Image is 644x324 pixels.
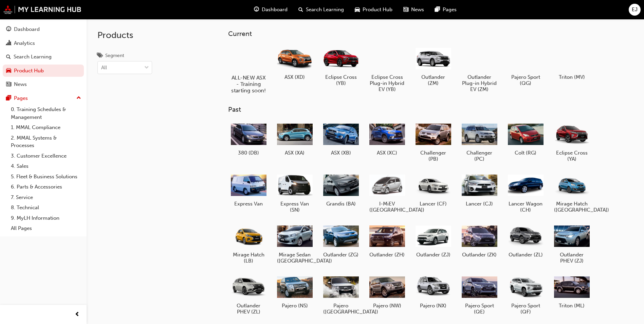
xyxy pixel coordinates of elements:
[369,303,405,309] h5: Pajero (NW)
[369,201,405,213] h5: I-MiEV ([GEOGRAPHIC_DATA])
[144,64,149,72] span: down-icon
[459,170,500,210] a: Lancer (CJ)
[320,272,361,318] a: Pajero ([GEOGRAPHIC_DATA])
[320,43,361,89] a: Eclipse Cross (YB)
[416,150,451,162] h5: Challenger (PB)
[8,161,84,172] a: 4. Sales
[97,30,152,41] h2: Products
[505,272,546,318] a: Pajero Sport (QF)
[323,74,359,86] h5: Eclipse Cross (YB)
[298,5,303,14] span: search-icon
[3,92,84,105] button: Pages
[6,82,11,88] span: news-icon
[277,303,313,309] h5: Pajero (NS)
[551,119,592,165] a: Eclipse Cross (YA)
[8,122,84,133] a: 1. MMAL Compliance
[274,221,315,267] a: Mirage Sedan ([GEOGRAPHIC_DATA])
[8,223,84,234] a: All Pages
[8,213,84,223] a: 9. MyLH Information
[459,221,500,260] a: Outlander (ZK)
[3,23,84,36] a: Dashboard
[508,150,544,156] h5: Colt (RG)
[277,150,313,156] h5: ASX (XA)
[429,3,462,17] a: pages-iconPages
[508,252,544,258] h5: Outlander (ZL)
[505,119,546,159] a: Colt (RG)
[228,272,269,318] a: Outlander PHEV (ZL)
[231,150,266,156] h5: 380 (DB)
[274,119,315,159] a: ASX (XA)
[411,6,424,14] span: News
[413,170,454,210] a: Lancer (CF)
[367,221,407,260] a: Outlander (ZH)
[14,53,52,61] div: Search Learning
[8,202,84,213] a: 8. Technical
[3,5,81,14] img: mmal
[403,5,408,14] span: news-icon
[323,150,359,156] h5: ASX (XB)
[369,150,405,156] h5: ASX (XC)
[6,68,11,74] span: car-icon
[277,201,313,213] h5: Express Van (SN)
[8,104,84,122] a: 0. Training Schedules & Management
[231,201,266,207] h5: Express Van
[3,51,84,63] a: Search Learning
[6,54,11,60] span: search-icon
[228,30,614,38] h3: Current
[228,43,269,95] a: ALL-NEW ASX - Training starting soon!
[505,221,546,260] a: Outlander (ZL)
[6,26,11,33] span: guage-icon
[355,5,360,14] span: car-icon
[254,5,259,14] span: guage-icon
[508,201,544,213] h5: Lancer Wagon (CH)
[320,170,361,210] a: Grandis (BA)
[367,170,407,216] a: I-MiEV ([GEOGRAPHIC_DATA])
[3,37,84,50] a: Analytics
[443,6,457,14] span: Pages
[551,221,592,267] a: Outlander PHEV (ZJ)
[262,6,288,14] span: Dashboard
[320,221,361,260] a: Outlander (ZG)
[462,74,497,92] h5: Outlander Plug-in Hybrid EV (ZM)
[554,201,590,213] h5: Mirage Hatch ([GEOGRAPHIC_DATA])
[459,119,500,165] a: Challenger (PC)
[363,6,392,14] span: Product Hub
[3,65,84,77] a: Product Hub
[3,78,84,91] a: News
[367,43,407,95] a: Eclipse Cross Plug-in Hybrid EV (YB)
[369,74,405,92] h5: Eclipse Cross Plug-in Hybrid EV (YB)
[76,94,81,103] span: up-icon
[14,94,28,102] div: Pages
[323,303,359,315] h5: Pajero ([GEOGRAPHIC_DATA])
[323,201,359,207] h5: Grandis (BA)
[551,43,592,83] a: Triton (MV)
[398,3,429,17] a: news-iconNews
[3,22,84,92] button: DashboardAnalyticsSearch LearningProduct HubNews
[228,170,269,210] a: Express Van
[508,303,544,315] h5: Pajero Sport (QF)
[416,252,451,258] h5: Outlander (ZJ)
[413,221,454,260] a: Outlander (ZJ)
[101,64,107,72] div: All
[274,43,315,83] a: ASX (XD)
[435,5,440,14] span: pages-icon
[367,119,407,159] a: ASX (XC)
[277,74,313,80] h5: ASX (XD)
[369,252,405,258] h5: Outlander (ZH)
[320,119,361,159] a: ASX (XB)
[505,43,546,89] a: Pajero Sport (QG)
[413,119,454,165] a: Challenger (PB)
[629,4,641,16] button: EJ
[14,25,40,33] div: Dashboard
[8,151,84,161] a: 3. Customer Excellence
[274,272,315,311] a: Pajero (NS)
[6,95,11,102] span: pages-icon
[8,182,84,192] a: 6. Parts & Accessories
[228,119,269,159] a: 380 (DB)
[459,272,500,318] a: Pajero Sport (QE)
[75,310,80,319] span: prev-icon
[416,201,451,207] h5: Lancer (CF)
[306,6,344,14] span: Search Learning
[230,74,268,94] h5: ALL-NEW ASX - Training starting soon!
